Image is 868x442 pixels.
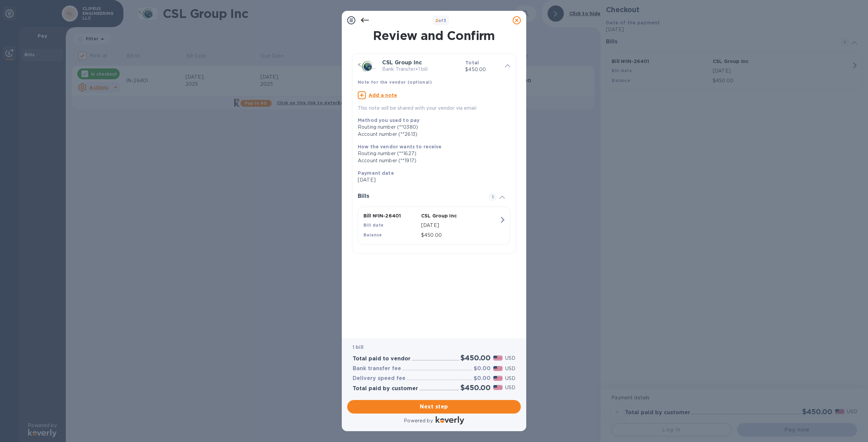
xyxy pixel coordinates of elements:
[358,124,505,131] div: Routing number (**0380)
[493,356,502,360] img: USD
[460,354,491,362] h2: $450.00
[493,376,502,381] img: USD
[358,157,505,164] div: Account number (**1917)
[369,92,397,98] u: Add a note
[358,118,419,123] b: Method you used to pay
[493,385,502,390] img: USD
[358,80,432,85] b: Note for the vendor (optional)
[351,28,517,43] h1: Review and Confirm
[382,66,460,73] p: Bank Transfer • 1 bill
[363,212,418,219] p: Bill № IN-26401
[465,66,499,73] p: $450.00
[474,375,491,382] h3: $0.00
[353,344,363,350] b: 1 bill
[353,403,515,411] span: Next step
[435,18,438,23] span: 2
[489,193,497,201] span: 1
[505,355,515,362] p: USD
[421,212,476,219] p: CSL Group Inc
[435,18,447,23] b: of 3
[353,385,418,392] h3: Total paid by customer
[347,400,521,414] button: Next step
[353,365,401,372] h3: Bank transfer fee
[353,356,411,362] h3: Total paid to vendor
[493,366,502,371] img: USD
[358,207,510,245] button: Bill №IN-26401CSL Group IncBill date[DATE]Balance$450.00
[363,232,382,237] b: Balance
[382,59,422,66] b: CSL Group Inc
[358,170,394,176] b: Payment date
[465,60,479,65] b: Total
[436,416,464,424] img: Logo
[358,131,505,138] div: Account number (**2613)
[358,59,510,112] div: CSL Group IncBank Transfer•1 billTotal$450.00Note for the vendor (optional)Add a noteThis note wi...
[363,223,384,228] b: Bill date
[460,383,491,392] h2: $450.00
[358,193,480,199] h3: Bills
[505,375,515,382] p: USD
[421,222,499,229] p: [DATE]
[474,365,491,372] h3: $0.00
[358,150,505,157] div: Routing number (**1627)
[358,105,510,112] p: This note will be shared with your vendor via email
[404,417,433,424] p: Powered by
[358,176,505,184] p: [DATE]
[353,375,406,382] h3: Delivery speed fee
[358,144,442,149] b: How the vendor wants to receive
[505,365,515,372] p: USD
[421,232,499,239] p: $450.00
[505,384,515,391] p: USD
